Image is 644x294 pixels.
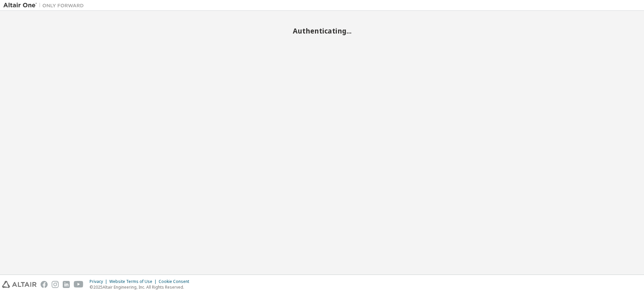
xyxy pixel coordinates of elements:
img: linkedin.svg [63,281,70,288]
img: Altair One [3,2,87,9]
img: youtube.svg [74,281,84,288]
div: Privacy [90,279,109,284]
img: facebook.svg [41,281,48,288]
div: Website Terms of Use [109,279,159,284]
p: © 2025 Altair Engineering, Inc. All Rights Reserved. [90,284,193,290]
h2: Authenticating... [3,26,641,35]
img: altair_logo.svg [2,281,37,288]
div: Cookie Consent [159,279,193,284]
img: instagram.svg [52,281,59,288]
